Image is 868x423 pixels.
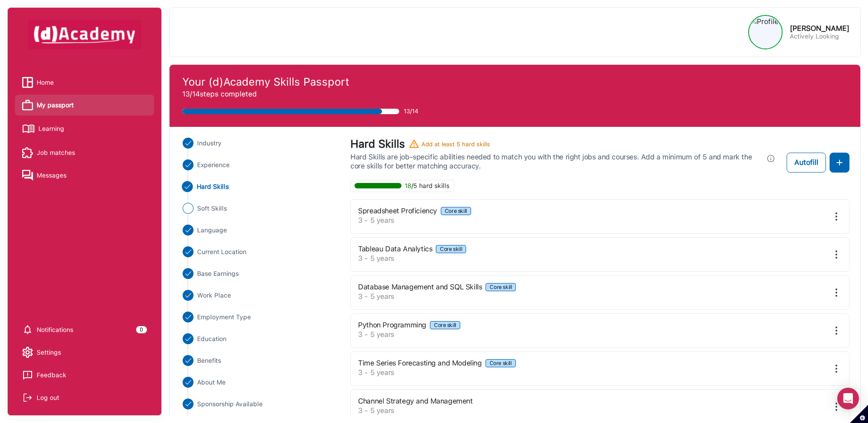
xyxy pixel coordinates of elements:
img: Messages icon [22,170,33,181]
img: edit [831,249,842,260]
label: 3 - 5 years [358,405,472,416]
li: Close [180,246,340,257]
label: 3 - 5 years [358,291,516,302]
img: Log out [22,392,33,403]
img: edit [831,401,842,412]
label: Channel Strategy and Management [358,397,472,405]
li: Close [180,203,340,214]
a: Home iconHome [22,76,147,89]
label: Time Series Forecasting and Modeling [358,359,481,367]
img: edit [831,287,842,298]
a: Job matches iconJob matches [22,146,147,159]
div: Core skill [490,360,512,366]
li: Close [180,159,340,170]
span: Industry [197,139,222,148]
img: ... [183,312,193,322]
li: Close [180,377,340,388]
span: Experience [197,160,230,170]
div: Add at least 5 hard skills [421,140,490,149]
img: Profile [750,16,781,48]
span: Current Location [197,247,246,257]
p: Actively Looking [790,33,849,40]
label: Tableau Data Analytics [358,245,432,253]
a: My passport iconMy passport [22,98,147,112]
label: 3 - 5 years [358,367,515,378]
span: About Me [197,378,226,387]
button: Set cookie preferences [850,405,868,423]
li: Close [180,181,340,192]
span: Base Earnings [197,269,239,279]
img: ... [183,159,193,170]
img: edit [831,363,842,374]
div: Open Intercom Messenger [837,388,859,409]
span: /5 hard skills [411,182,449,190]
img: edit [831,211,842,222]
label: 3 - 5 years [358,329,460,340]
img: Info [767,153,774,164]
img: ... [183,203,193,214]
span: Hard Skills are job-specific abilities needed to match you with the right jobs and courses. Add a... [350,153,765,171]
span: Employment Type [197,312,251,322]
li: Close [180,138,340,149]
span: Language [197,226,227,235]
li: Close [180,268,340,279]
img: ... [409,138,420,149]
li: Close [180,355,340,366]
img: My passport icon [22,100,33,111]
span: Messages [37,168,66,182]
span: Education [197,334,226,344]
li: Close [180,290,340,301]
div: Log out [37,391,59,404]
img: add [834,157,845,168]
img: ... [183,138,193,149]
span: Benefits [197,356,221,365]
div: Feedback [37,368,66,382]
label: Database Management and SQL Skills [358,283,482,291]
span: 13/14 [404,107,418,116]
img: setting [22,324,33,335]
a: Feedback [22,368,147,382]
label: Python Programming [358,321,426,329]
h4: Your (d)Academy Skills Passport [182,76,848,89]
div: [PERSON_NAME] [790,24,849,33]
span: My passport [37,98,74,112]
div: Hard Skills [350,138,405,151]
img: ... [183,225,193,236]
div: Core skill [434,322,456,328]
img: ... [183,246,193,257]
li: Close [180,333,340,344]
img: ... [183,290,193,301]
div: Core skill [445,208,467,214]
p: 13/14 steps completed [182,89,848,100]
span: Settings [37,346,61,359]
span: Hard Skills [197,182,229,192]
a: Messages iconMessages [22,168,147,182]
span: 18 [405,182,411,190]
span: Sponsorship Available [197,399,263,409]
span: Work Place [197,291,231,300]
img: setting [22,347,33,358]
img: ... [183,333,193,344]
img: ... [183,377,193,388]
div: Core skill [490,284,512,290]
button: Autofill [787,153,826,173]
img: ... [183,268,193,279]
img: dAcademy [28,19,141,49]
a: Learning iconLearning [22,121,147,137]
li: Close [180,225,340,236]
li: Close [180,312,340,322]
span: Home [37,76,54,89]
label: 3 - 5 years [358,215,471,226]
img: ... [182,181,193,192]
span: Job matches [37,146,75,159]
img: feedback [22,370,33,380]
img: ... [183,355,193,366]
label: Spreadsheet Proficiency [358,207,437,215]
li: Close [180,399,340,409]
div: Core skill [440,246,462,252]
img: Job matches icon [22,147,33,158]
img: Learning icon [22,121,35,137]
button: add [830,153,849,173]
div: 0 [136,326,147,333]
span: Notifications [37,323,73,336]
